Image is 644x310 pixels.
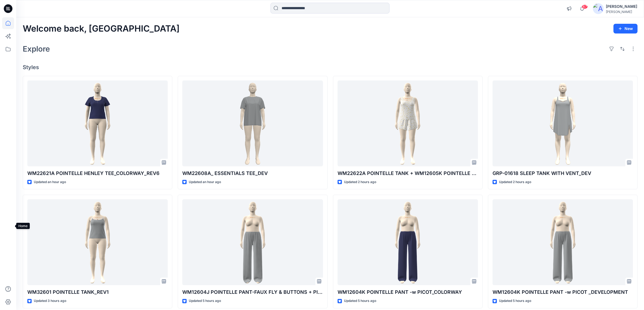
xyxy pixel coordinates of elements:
p: Updated 3 hours ago [34,298,66,304]
p: Updated 2 hours ago [344,179,376,185]
p: WM32601 POINTELLE TANK_REV1 [27,288,168,296]
p: WM12604K POINTELLE PANT -w PICOT_COLORWAY [338,288,478,296]
p: GRP-01618 SLEEP TANK WITH VENT_DEV [493,170,633,177]
a: GRP-01618 SLEEP TANK WITH VENT_DEV [493,80,633,166]
div: [PERSON_NAME] [606,3,637,10]
span: 67 [582,5,588,9]
a: WM22608A_ ESSENTIALS TEE_DEV [182,80,323,166]
p: WM12604K POINTELLE PANT -w PICOT _DEVELOPMENT [493,288,633,296]
a: WM12604K POINTELLE PANT -w PICOT _DEVELOPMENT [493,199,633,285]
a: WM12604K POINTELLE PANT -w PICOT_COLORWAY [338,199,478,285]
h4: Styles [23,64,638,70]
h2: Explore [23,45,50,53]
a: WM22622A POINTELLE TANK + WM12605K POINTELLE SHORT -w- PICOT_COLORWAY [338,80,478,166]
div: [PERSON_NAME] [606,10,637,14]
p: Updated 5 hours ago [499,298,531,304]
p: WM22608A_ ESSENTIALS TEE_DEV [182,170,323,177]
p: WM22622A POINTELLE TANK + WM12605K POINTELLE SHORT -w- PICOT_COLORWAY [338,170,478,177]
p: Updated 5 hours ago [344,298,376,304]
p: WM12604J POINTELLE PANT-FAUX FLY & BUTTONS + PICOT_REV1 [182,288,323,296]
a: WM22621A POINTELLE HENLEY TEE_COLORWAY_REV6 [27,80,168,166]
p: Updated an hour ago [189,179,221,185]
p: Updated an hour ago [34,179,66,185]
button: New [613,24,638,33]
p: Updated 2 hours ago [499,179,531,185]
p: WM22621A POINTELLE HENLEY TEE_COLORWAY_REV6 [27,170,168,177]
img: avatar [593,3,604,14]
p: Updated 5 hours ago [189,298,221,304]
a: WM32601 POINTELLE TANK_REV1 [27,199,168,285]
h2: Welcome back, [GEOGRAPHIC_DATA] [23,24,180,34]
a: WM12604J POINTELLE PANT-FAUX FLY & BUTTONS + PICOT_REV1 [182,199,323,285]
